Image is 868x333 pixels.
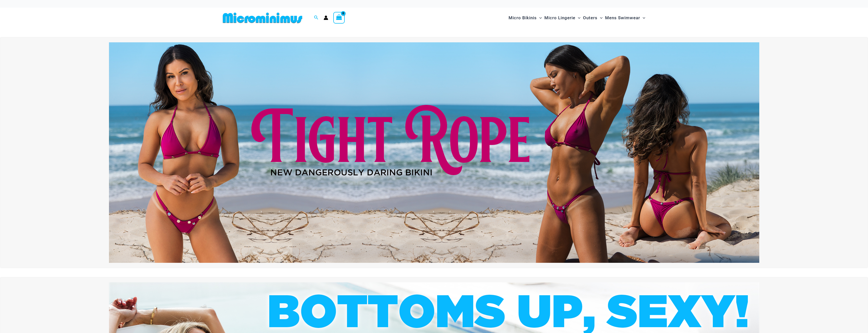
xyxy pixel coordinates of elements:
a: View Shopping Cart, empty [333,12,345,24]
span: Menu Toggle [597,11,603,24]
span: Micro Lingerie [544,11,575,24]
span: Menu Toggle [640,11,645,24]
span: Menu Toggle [575,11,580,24]
a: Micro LingerieMenu ToggleMenu Toggle [543,10,582,26]
span: Menu Toggle [537,11,542,24]
span: Outers [583,11,597,24]
img: MM SHOP LOGO FLAT [221,12,304,24]
a: Account icon link [324,15,328,20]
a: Mens SwimwearMenu ToggleMenu Toggle [604,10,646,26]
a: Search icon link [314,15,319,21]
a: Micro BikinisMenu ToggleMenu Toggle [507,10,543,26]
nav: Site Navigation [507,9,648,26]
span: Micro Bikinis [509,11,537,24]
img: Tight Rope Pink Bikini [109,42,759,263]
span: Mens Swimwear [605,11,640,24]
a: OutersMenu ToggleMenu Toggle [582,10,604,26]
